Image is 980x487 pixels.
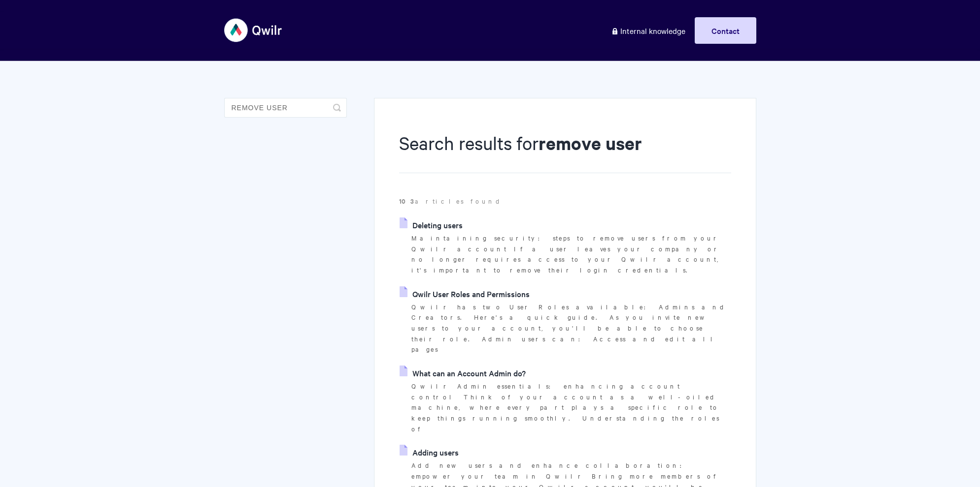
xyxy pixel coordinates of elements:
h1: Search results for [399,130,731,173]
img: Qwilr Help Center [224,12,283,49]
input: Search [224,98,347,118]
p: Qwilr Admin essentials: enhancing account control Think of your account as a well-oiled machine, ... [411,381,731,434]
strong: 103 [399,196,415,206]
a: What can an Account Admin do? [400,365,526,380]
a: Contact [695,17,756,44]
a: Qwilr User Roles and Permissions [400,286,530,301]
a: Internal knowledge [604,17,693,44]
p: Qwilr has two User Roles available: Admins and Creators. Here's a quick guide. As you invite new ... [411,302,731,355]
a: Deleting users [400,217,463,232]
strong: remove user [539,131,642,155]
a: Adding users [400,445,459,459]
p: articles found [399,196,731,207]
p: Maintaining security: steps to remove users from your Qwilr account If a user leaves your company... [411,233,731,275]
